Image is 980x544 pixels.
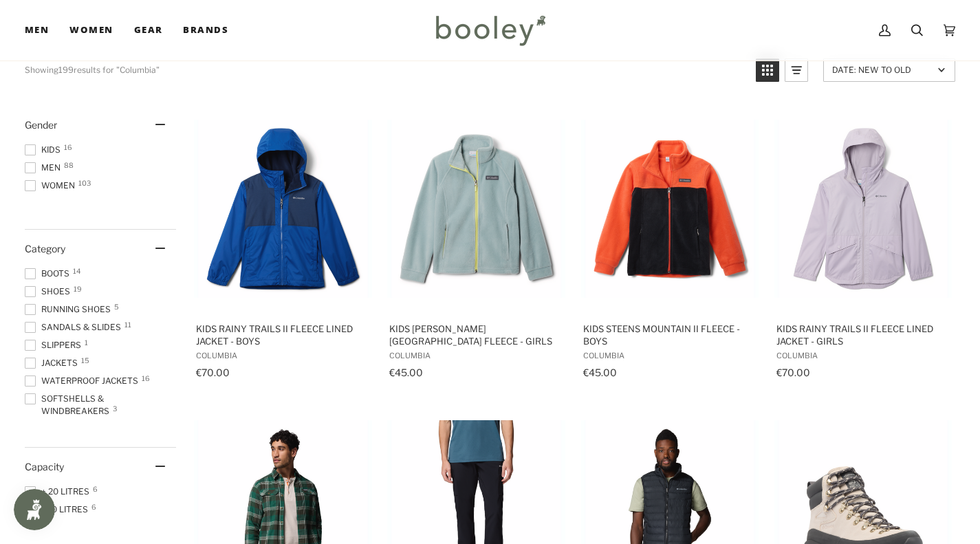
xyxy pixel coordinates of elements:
span: Women [25,179,79,192]
span: 6 [91,503,96,510]
span: Men [25,162,65,174]
a: Kids Rainy Trails II Fleece Lined Jacket - Boys [194,106,372,383]
span: 1 [85,339,88,346]
span: €70.00 [196,367,230,378]
span: Slippers [25,339,85,351]
span: Waterproof Jackets [25,375,142,387]
span: Men [25,23,49,37]
span: €45.00 [389,367,423,378]
a: View grid mode [756,58,779,82]
a: Kids Steens Mountain II Fleece - Boys [581,106,759,383]
span: Kids Steens Mountain II Fleece - Boys [583,323,757,347]
span: Date: New to Old [832,65,933,75]
span: 16 [142,375,150,382]
span: 5 [114,303,119,310]
span: Sandals & Slides [25,321,125,334]
a: Kids Benton Springs Fleece - Girls [387,106,565,383]
span: Brands [183,23,228,37]
a: Kids Rainy Trails II Fleece Lined Jacket - Girls [774,106,952,383]
b: 199 [58,65,74,75]
span: 88 [64,162,74,168]
iframe: Button to open loyalty program pop-up [14,489,55,530]
span: €70.00 [776,367,810,378]
span: + 20 Litres [25,486,94,498]
span: 3 [113,405,117,412]
img: Columbia Kids Steens Mountain II Fleece Zing / Black - Booley Galway [581,120,759,298]
img: Columbia Kids Rainy Trails II Fleece Lined Jacket - Boys Mountain Blue / Collegiate Navy Slub - B... [194,120,372,298]
span: 6 [93,486,98,492]
span: 103 [78,179,91,186]
span: 15 [81,357,89,364]
a: Sort options [823,58,955,82]
span: Gender [25,119,57,131]
img: Booley [430,10,550,50]
span: Jackets [25,357,82,369]
span: Boots [25,268,74,280]
span: Kids Rainy Trails II Fleece Lined Jacket - Girls [776,323,950,347]
span: Capacity [25,461,64,472]
span: Running Shoes [25,303,115,316]
span: 16 [64,144,72,151]
span: €45.00 [583,367,617,378]
span: Columbia [389,351,563,360]
span: - 20 Litres [25,503,92,516]
img: Columbia Kids Rainy Trails II Fleece Lined Jacket - Girls Lavender Pearl - Booley Galway [774,120,952,298]
span: Category [25,243,65,254]
div: Showing results for "Columbia" [25,58,160,82]
img: Columbia Kids Benton Springs Fleece Crushed Blue - Booley Galway [387,120,565,298]
span: Women [69,23,113,37]
span: Kids Rainy Trails II Fleece Lined Jacket - Boys [196,323,370,347]
a: View list mode [785,58,808,82]
span: 14 [73,268,80,274]
span: Kids [25,144,65,156]
span: Kids [PERSON_NAME][GEOGRAPHIC_DATA] Fleece - Girls [389,323,563,347]
span: 11 [124,321,131,328]
span: Columbia [196,351,370,360]
span: Softshells & Windbreakers [25,393,176,417]
span: Columbia [776,351,950,360]
span: Shoes [25,285,74,298]
span: Columbia [583,351,757,360]
span: 19 [74,285,82,292]
span: Gear [134,23,163,37]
